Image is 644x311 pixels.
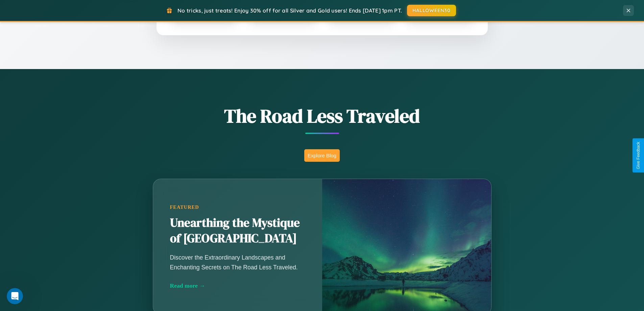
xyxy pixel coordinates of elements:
p: Discover the Extraordinary Landscapes and Enchanting Secrets on The Road Less Traveled. [170,253,305,272]
div: Give Feedback [636,142,641,169]
h2: Unearthing the Mystique of [GEOGRAPHIC_DATA] [170,215,305,246]
button: HALLOWEEN30 [407,5,456,16]
span: No tricks, just treats! Enjoy 30% off for all Silver and Gold users! Ends [DATE] 1pm PT. [177,7,402,14]
div: Read more → [170,282,305,289]
div: Featured [170,204,305,210]
h1: The Road Less Traveled [119,103,525,129]
iframe: Intercom live chat [7,288,23,304]
button: Explore Blog [304,149,340,162]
